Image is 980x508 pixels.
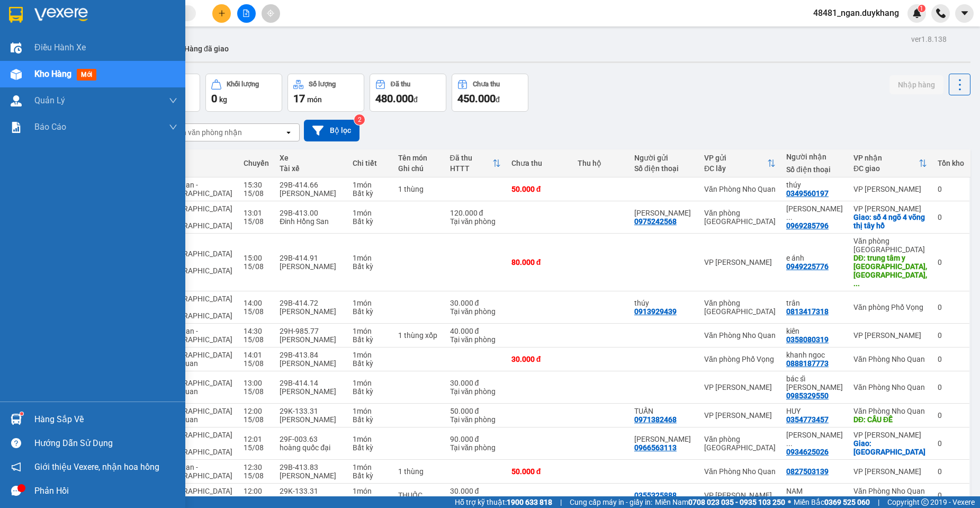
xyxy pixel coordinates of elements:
[938,467,964,476] div: 0
[161,249,232,275] span: [GEOGRAPHIC_DATA] - [GEOGRAPHIC_DATA]
[457,92,496,105] span: 450.000
[786,431,843,448] div: trương đức khởi
[511,355,568,363] div: 30.000 đ
[161,295,232,320] span: [GEOGRAPHIC_DATA] - [GEOGRAPHIC_DATA]
[704,164,767,173] div: ĐC lấy
[786,439,793,448] span: ...
[353,254,388,262] div: 1 món
[11,122,22,133] img: solution-icon
[353,307,388,316] div: Bất kỳ
[853,279,860,288] span: ...
[353,262,388,271] div: Bất kỳ
[244,189,269,198] div: 15/08
[450,335,501,344] div: Tại văn phòng
[304,120,359,141] button: Bộ lọc
[912,8,922,18] img: icon-new-feature
[634,164,694,173] div: Số điện thoại
[824,498,870,506] strong: 0369 525 060
[11,486,21,496] span: message
[284,128,293,137] svg: open
[704,491,776,500] div: VP [PERSON_NAME]
[244,443,269,452] div: 15/08
[853,415,927,424] div: DĐ: CẦU ĐẾ
[169,123,177,131] span: down
[244,307,269,316] div: 15/08
[786,204,843,221] div: Đinh Thị Ngọc Thủy
[786,487,843,495] div: NAM
[353,299,388,307] div: 1 món
[161,407,232,424] span: [GEOGRAPHIC_DATA] - Nho Quan
[704,258,776,266] div: VP [PERSON_NAME]
[955,4,974,23] button: caret-down
[34,483,177,499] div: Phản hồi
[853,495,927,504] div: DĐ: GIA PHÚ
[34,120,66,133] span: Báo cáo
[398,164,439,173] div: Ghi chú
[704,411,776,420] div: VP [PERSON_NAME]
[244,262,269,271] div: 15/08
[219,95,227,104] span: kg
[786,213,793,221] span: ...
[242,10,250,17] span: file-add
[938,331,964,340] div: 0
[634,435,694,443] div: trần văn đắc
[450,327,501,335] div: 40.000 đ
[786,375,843,391] div: bác sĩ Thuỷ
[511,467,568,476] div: 50.000 đ
[280,164,342,173] div: Tài xế
[161,327,232,344] span: Nho Quan - [GEOGRAPHIC_DATA]
[853,487,927,495] div: Văn Phòng Nho Quan
[353,407,388,415] div: 1 món
[918,5,925,12] sup: 1
[634,491,677,500] div: 0355325888
[788,500,791,504] span: ⚪️
[262,4,280,23] button: aim
[507,498,552,506] strong: 1900 633 818
[161,159,233,167] div: Tuyến
[353,181,388,189] div: 1 món
[938,159,964,167] div: Tồn kho
[511,159,568,167] div: Chưa thu
[920,5,923,12] span: 1
[161,463,232,480] span: Nho Quan - [GEOGRAPHIC_DATA]
[786,335,829,344] div: 0358080319
[511,258,568,266] div: 80.000 đ
[938,439,964,448] div: 0
[11,42,22,54] img: warehouse-icon
[161,181,232,198] span: Nho Quan - [GEOGRAPHIC_DATA]
[688,498,785,506] strong: 0708 023 035 - 0935 103 250
[473,81,500,88] div: Chưa thu
[280,443,342,452] div: hoàng quốc đại
[11,462,21,472] span: notification
[704,154,767,162] div: VP gửi
[280,327,342,335] div: 29H-985.77
[244,495,269,504] div: 15/08
[375,92,413,105] span: 480.000
[353,217,388,226] div: Bất kỳ
[280,217,342,226] div: Đinh Hồng San
[211,92,217,105] span: 0
[244,463,269,471] div: 12:30
[445,149,506,177] th: Toggle SortBy
[244,407,269,415] div: 12:00
[450,164,492,173] div: HTTT
[353,335,388,344] div: Bất kỳ
[280,335,342,344] div: [PERSON_NAME]
[244,335,269,344] div: 15/08
[353,463,388,471] div: 1 món
[452,74,528,112] button: Chưa thu450.000đ
[244,387,269,396] div: 15/08
[938,491,964,500] div: 0
[853,213,927,230] div: Giao: số 4 ngõ 4 võng thị tây hồ
[161,487,232,504] span: [GEOGRAPHIC_DATA] - Nho Quan
[280,435,342,443] div: 29F-003.63
[280,154,342,162] div: Xe
[704,383,776,391] div: VP [PERSON_NAME]
[280,181,342,189] div: 29B-414.66
[786,153,843,161] div: Người nhận
[237,4,256,23] button: file-add
[634,299,694,307] div: thúy
[398,467,439,476] div: 1 thùng
[699,149,781,177] th: Toggle SortBy
[570,496,652,508] span: Cung cấp máy in - giấy in:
